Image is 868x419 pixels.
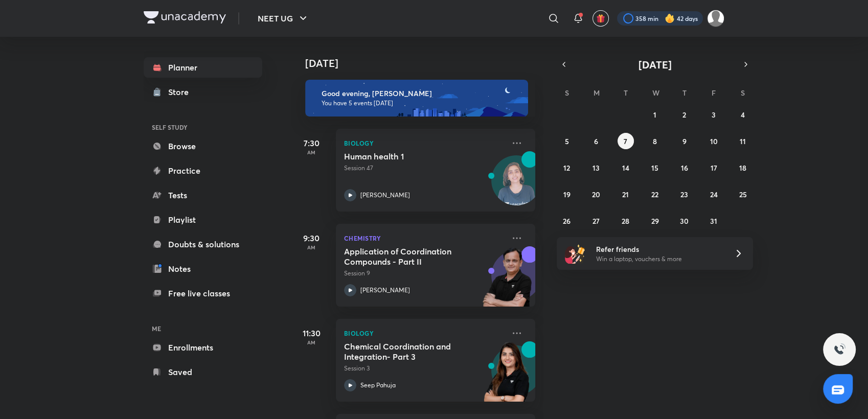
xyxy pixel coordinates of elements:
abbr: October 26, 2025 [563,216,570,226]
abbr: October 15, 2025 [651,163,658,173]
button: October 30, 2025 [676,213,692,229]
h6: Refer friends [596,244,722,254]
abbr: October 28, 2025 [622,216,629,226]
abbr: Tuesday [624,88,628,98]
p: AM [291,339,332,345]
abbr: October 6, 2025 [594,136,598,146]
h5: 11:30 [291,327,332,339]
img: ttu [833,343,846,356]
button: October 3, 2025 [705,106,722,123]
abbr: October 12, 2025 [563,163,570,173]
img: Avatar [492,161,541,210]
p: Biology [344,327,505,339]
button: October 17, 2025 [705,159,722,176]
img: unacademy [479,341,535,412]
abbr: October 29, 2025 [651,216,658,226]
button: avatar [592,10,609,27]
h5: Chemical Coordination and Integration- Part 3 [344,341,471,362]
button: October 4, 2025 [735,106,751,123]
button: October 20, 2025 [588,186,604,202]
abbr: October 17, 2025 [710,163,717,173]
abbr: October 31, 2025 [710,216,717,226]
a: Playlist [144,209,262,230]
button: October 7, 2025 [618,133,634,149]
abbr: October 5, 2025 [565,136,569,146]
abbr: October 21, 2025 [622,190,629,199]
button: October 9, 2025 [676,133,692,149]
button: October 5, 2025 [559,133,575,149]
a: Enrollments [144,337,262,358]
h6: SELF STUDY [144,119,262,136]
button: October 11, 2025 [735,133,751,149]
button: October 15, 2025 [647,159,663,176]
button: October 25, 2025 [735,186,751,202]
button: October 10, 2025 [705,133,722,149]
h6: Good evening, [PERSON_NAME] [322,89,519,98]
button: October 13, 2025 [588,159,604,176]
button: October 21, 2025 [618,186,634,202]
img: unacademy [479,246,535,317]
p: AM [291,244,332,250]
p: [PERSON_NAME] [360,286,410,295]
button: October 24, 2025 [705,186,722,202]
abbr: October 23, 2025 [680,190,688,199]
button: October 19, 2025 [559,186,575,202]
button: October 28, 2025 [618,213,634,229]
p: Session 47 [344,164,505,173]
a: Saved [144,362,262,382]
button: October 1, 2025 [647,106,663,123]
abbr: October 14, 2025 [622,163,629,173]
img: avatar [596,14,605,23]
img: streak [665,13,675,24]
h5: 9:30 [291,232,332,244]
abbr: Sunday [565,88,569,98]
a: Company Logo [144,11,226,26]
p: [PERSON_NAME] [360,191,410,200]
abbr: October 16, 2025 [680,163,688,173]
abbr: October 20, 2025 [592,190,600,199]
img: referral [565,243,585,264]
abbr: October 4, 2025 [741,110,745,120]
abbr: October 25, 2025 [739,190,747,199]
img: evening [305,80,528,117]
p: Win a laptop, vouchers & more [596,254,722,264]
div: Store [168,86,195,98]
button: October 12, 2025 [559,159,575,176]
button: October 31, 2025 [705,213,722,229]
p: You have 5 events [DATE] [322,99,519,107]
a: Tests [144,185,262,205]
abbr: October 19, 2025 [563,190,570,199]
p: Session 3 [344,364,505,373]
p: AM [291,149,332,155]
h5: 7:30 [291,137,332,149]
abbr: October 2, 2025 [682,110,686,120]
button: [DATE] [571,57,739,72]
abbr: October 3, 2025 [712,110,716,120]
abbr: October 10, 2025 [710,136,717,146]
abbr: Saturday [741,88,745,98]
button: October 2, 2025 [676,106,692,123]
abbr: October 18, 2025 [739,163,746,173]
span: [DATE] [638,58,672,72]
abbr: October 27, 2025 [592,216,600,226]
a: Planner [144,57,262,78]
a: Browse [144,136,262,156]
button: October 27, 2025 [588,213,604,229]
button: October 26, 2025 [559,213,575,229]
a: Store [144,82,262,102]
p: Session 9 [344,269,505,278]
abbr: October 22, 2025 [651,190,658,199]
a: Notes [144,259,262,279]
button: October 6, 2025 [588,133,604,149]
img: Company Logo [144,11,226,24]
a: Doubts & solutions [144,234,262,254]
abbr: October 8, 2025 [653,136,657,146]
abbr: October 9, 2025 [682,136,686,146]
a: Practice [144,160,262,181]
abbr: Wednesday [652,88,659,98]
button: October 29, 2025 [647,213,663,229]
img: Payal [707,10,724,27]
p: Seep Pahuja [360,381,396,390]
h6: ME [144,320,262,337]
p: Chemistry [344,232,505,244]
